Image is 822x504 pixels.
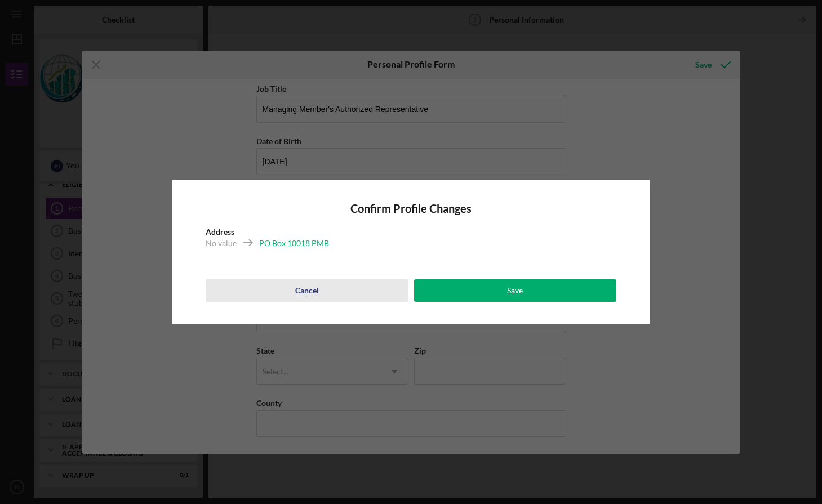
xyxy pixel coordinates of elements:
[206,227,234,237] b: Address
[206,238,237,249] div: No value
[206,202,617,215] h4: Confirm Profile Changes
[206,279,408,302] button: Cancel
[295,279,319,302] div: Cancel
[414,279,617,302] button: Save
[259,238,329,249] div: PO Box 10018 PMB
[507,279,523,302] div: Save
